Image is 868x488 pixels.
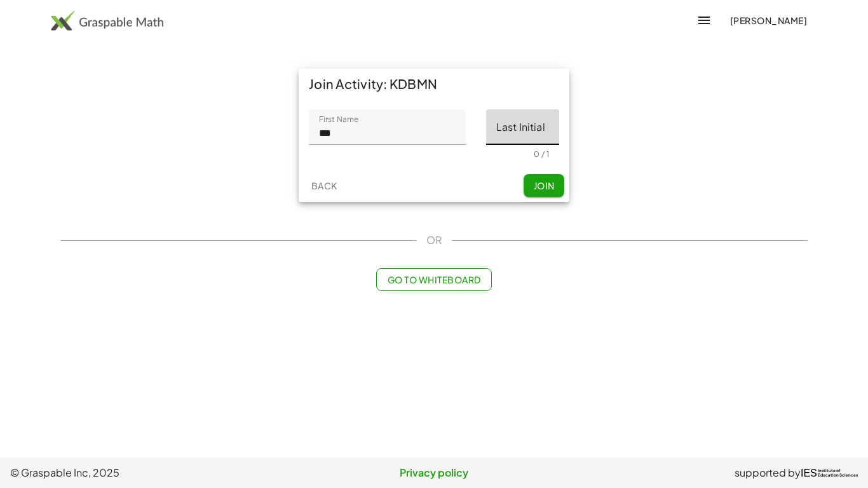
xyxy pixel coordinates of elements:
[719,9,817,32] button: [PERSON_NAME]
[299,69,569,99] div: Join Activity: KDBMN
[534,149,549,159] div: 0 / 1
[376,268,491,291] button: Go to Whiteboard
[533,180,554,191] span: Join
[387,274,480,285] span: Go to Whiteboard
[311,180,337,191] span: Back
[818,469,858,478] span: Institute of Education Sciences
[735,465,801,480] span: supported by
[729,15,807,26] span: [PERSON_NAME]
[426,233,442,248] span: OR
[10,465,293,480] span: © Graspable Inc, 2025
[801,465,858,480] a: IESInstitute ofEducation Sciences
[524,174,564,197] button: Join
[801,467,817,479] span: IES
[304,174,344,197] button: Back
[293,465,576,480] a: Privacy policy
